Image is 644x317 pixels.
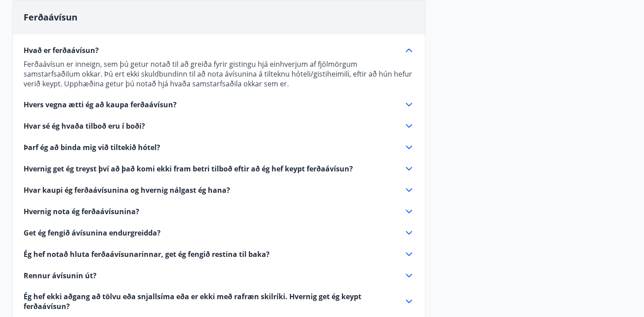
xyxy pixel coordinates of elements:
span: Rennur ávísunin út? [24,271,97,280]
div: Hvað er ferðaávísun? [24,56,414,89]
span: Hvers vegna ætti ég að kaupa ferðaávísun? [24,100,177,110]
div: Get ég fengið ávísunina endurgreidda? [24,228,414,238]
span: Get ég fengið ávísunina endurgreidda? [24,228,161,238]
span: Hvar sé ég hvaða tilboð eru í boði? [24,121,145,131]
div: Hvar sé ég hvaða tilboð eru í boði? [24,121,414,131]
span: Þarf ég að binda mig við tiltekið hótel? [24,142,160,152]
div: Ég hef notað hluta ferðaávísunarinnar, get ég fengið restina til baka? [24,249,414,260]
div: Hvernig get ég treyst því að það komi ekki fram betri tilboð eftir að ég hef keypt ferðaávísun? [24,163,414,174]
div: Hvernig nota ég ferðaávísunina? [24,206,414,217]
span: Hvað er ferðaávísun? [24,45,99,55]
div: Hvar kaupi ég ferðaávísunina og hvernig nálgast ég hana? [24,185,414,195]
span: Hvar kaupi ég ferðaávísunina og hvernig nálgast ég hana? [24,185,230,195]
p: Ferðaávísun er inneign, sem þú getur notað til að greiða fyrir gistingu hjá einhverjum af fjölmör... [24,59,414,89]
div: Ég hef ekki aðgang að tölvu eða snjallsíma eða er ekki með rafræn skilríki. Hvernig get ég keypt ... [24,292,414,311]
div: Hvað er ferðaávísun? [24,45,414,56]
div: Hvers vegna ætti ég að kaupa ferðaávísun? [24,99,414,110]
span: Ég hef notað hluta ferðaávísunarinnar, get ég fengið restina til baka? [24,249,270,259]
span: Ég hef ekki aðgang að tölvu eða snjallsíma eða er ekki með rafræn skilríki. Hvernig get ég keypt ... [24,292,393,311]
div: Rennur ávísunin út? [24,270,414,281]
span: Hvernig nota ég ferðaávísunina? [24,207,139,216]
span: Ferðaávísun [24,11,77,23]
div: Þarf ég að binda mig við tiltekið hótel? [24,142,414,153]
span: Hvernig get ég treyst því að það komi ekki fram betri tilboð eftir að ég hef keypt ferðaávísun? [24,164,353,174]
